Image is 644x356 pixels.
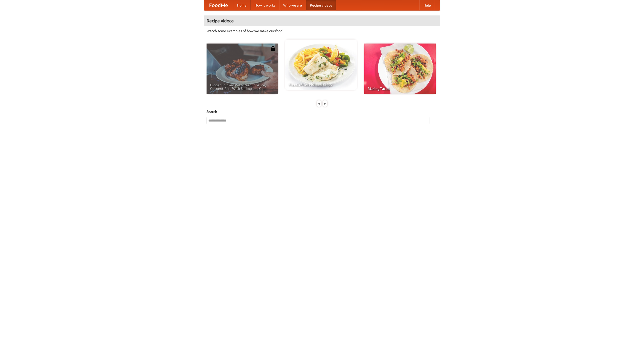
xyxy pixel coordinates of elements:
h5: Search [207,109,437,114]
a: French Fries Fish and Chips [285,39,357,90]
p: Watch some examples of how we make our food! [207,28,437,33]
div: » [323,100,327,107]
img: 483408.png [270,46,275,51]
a: How it works [251,0,279,10]
span: Making Tacos [368,87,432,90]
h4: Recipe videos [204,16,440,26]
a: FoodMe [204,0,233,10]
a: Who we are [279,0,306,10]
a: Help [419,0,435,10]
a: Home [233,0,251,10]
a: Making Tacos [364,44,436,94]
span: French Fries Fish and Chips [289,83,353,86]
a: Recipe videos [306,0,336,10]
div: « [317,100,321,107]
